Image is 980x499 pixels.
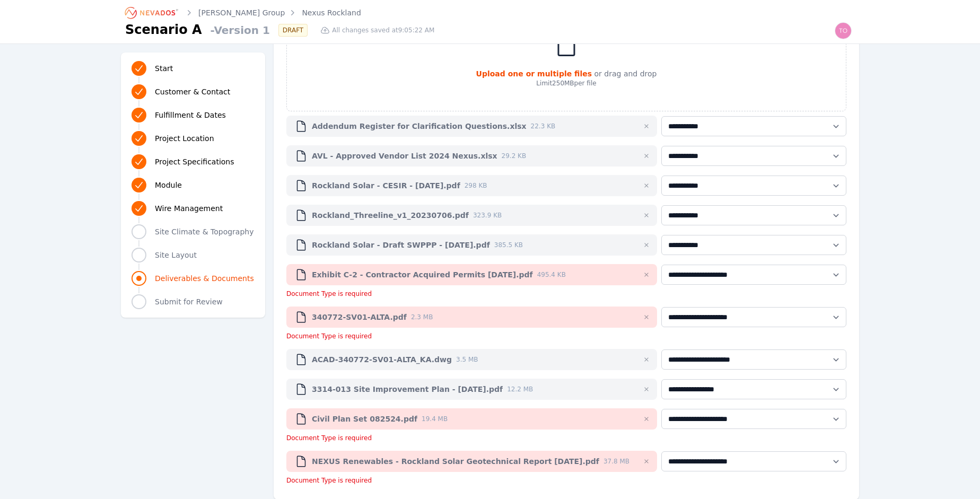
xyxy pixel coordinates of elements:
div: Document Type is required [286,434,846,442]
a: [PERSON_NAME] Group [198,7,285,18]
div: Document Type is required [286,290,846,298]
span: 37.8 MB [603,457,629,466]
span: Fulfillment & Dates [155,110,226,120]
span: Addendum Register for Clarification Questions.xlsx [312,121,527,132]
div: Upload one or multiple files or drag and dropLimit250MBper file [286,8,846,111]
span: Rockland Solar - Draft SWPPP - [DATE].pdf [312,240,490,250]
span: Wire Management [155,203,223,214]
h1: Scenario A [125,21,202,38]
span: 3.5 MB [456,355,478,364]
span: Submit for Review [155,296,223,307]
span: Project Specifications [155,156,234,167]
span: Civil Plan Set 082524.pdf [312,414,417,424]
span: 12.2 MB [507,385,533,393]
span: Rockland_Threeline_v1_20230706.pdf [312,210,469,221]
span: 298 KB [465,181,487,190]
span: 495.4 KB [537,270,566,279]
span: All changes saved at 9:05:22 AM [332,26,434,34]
span: Rockland Solar - CESIR - [DATE].pdf [312,180,460,191]
p: or drag and drop [476,68,657,79]
a: Nexus Rockland [302,7,361,18]
div: Document Type is required [286,476,846,485]
span: Project Location [155,133,214,144]
nav: Progress [132,59,255,311]
span: ACAD-340772-SV01-ALTA_KA.dwg [312,354,452,365]
img: todd.padezanin@nevados.solar [835,22,852,39]
p: Limit 250MB per file [476,79,657,87]
span: 29.2 KB [502,152,527,160]
span: Deliverables & Documents [155,273,254,284]
span: 385.5 KB [494,241,523,249]
span: Module [155,180,182,190]
span: - Version 1 [206,23,270,38]
span: Exhibit C-2 - Contractor Acquired Permits [DATE].pdf [312,269,533,280]
span: 19.4 MB [422,415,448,423]
strong: Upload one or multiple files [476,69,592,78]
span: AVL - Approved Vendor List 2024 Nexus.xlsx [312,151,497,161]
span: Site Layout [155,250,197,260]
span: 340772-SV01-ALTA.pdf [312,312,407,322]
span: Start [155,63,173,74]
span: 2.3 MB [411,313,433,321]
nav: Breadcrumb [125,4,361,21]
span: NEXUS Renewables - Rockland Solar Geotechnical Report [DATE].pdf [312,456,599,467]
div: Document Type is required [286,332,846,340]
span: Customer & Contact [155,86,230,97]
span: 3314-013 Site Improvement Plan - [DATE].pdf [312,384,503,395]
span: Site Climate & Topography [155,226,253,237]
div: DRAFT [278,24,308,37]
span: 22.3 KB [531,122,556,130]
span: 323.9 KB [473,211,502,220]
